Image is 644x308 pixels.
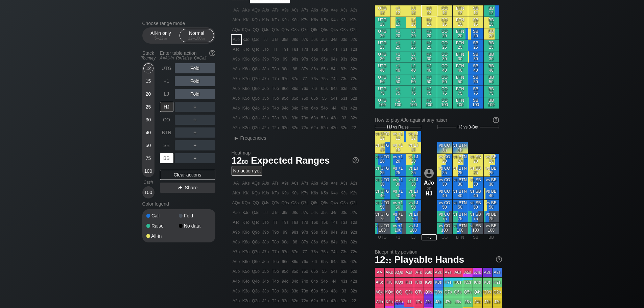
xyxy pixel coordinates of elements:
div: JTs [271,35,280,44]
div: 87o [290,74,300,84]
div: SB 75 [468,86,483,97]
img: help.32db89a4.svg [495,256,503,263]
div: HJ 40 [422,63,437,74]
div: Q8s [290,25,300,34]
div: 75o [300,94,310,103]
div: 12 [143,63,153,73]
div: AKo [232,15,241,25]
span: HJ vs 3-Bet [457,125,478,129]
div: 95s [320,54,329,64]
div: J8s [290,35,300,44]
div: Q6s [310,25,319,34]
div: Normal [181,29,212,42]
div: LJ [160,89,173,99]
div: ATo [232,45,241,54]
div: No data [179,223,211,228]
div: 54s [330,94,339,103]
div: CO 40 [437,63,452,74]
div: UTG 100 [375,97,390,109]
div: 64o [310,103,319,113]
div: All-in [146,234,179,238]
div: 86s [310,64,319,74]
div: CO 20 [437,28,452,40]
div: J6s [310,35,319,44]
div: K5o [241,94,251,103]
div: 44 [330,103,339,113]
div: A3o [232,113,241,123]
div: UTG 12 [375,5,390,17]
div: 72o [300,123,310,133]
div: KJo [241,35,251,44]
div: T6o [271,84,280,93]
div: Don't fold. No recommendation for action. [453,142,468,153]
div: Q9s [281,25,290,34]
div: 66 [310,84,319,93]
div: BB 12 [484,5,499,17]
div: Q2o [251,123,261,133]
div: +1 15 [390,17,406,28]
div: vs +1 15 [390,142,406,153]
div: ▸ [232,134,241,142]
div: 63s [339,84,349,93]
div: Q4o [251,103,261,113]
div: Q7s [300,25,310,34]
div: A8o [232,64,241,74]
div: Q3s [339,25,349,34]
div: T4o [271,103,280,113]
div: 85s [320,64,329,74]
div: A9o [232,54,241,64]
div: QQ [251,25,261,34]
div: K4s [330,15,339,25]
div: 73o [300,113,310,123]
div: Call [146,213,179,218]
div: +1 40 [390,63,406,74]
div: 72s [349,74,359,84]
div: +1 [160,76,173,86]
div: CO 12 [437,5,452,17]
div: ＋ [175,127,215,138]
img: help.32db89a4.svg [492,116,500,124]
div: CO 15 [437,17,452,28]
div: 64s [330,84,339,93]
div: K8o [241,64,251,74]
div: A5s [320,5,329,15]
div: A=All-in R=Raise C=Call [160,56,215,61]
div: Q9o [251,54,261,64]
div: +1 20 [390,28,406,40]
div: 15 [143,76,153,86]
div: 98s [290,54,300,64]
div: K7s [300,15,310,25]
div: LJ 25 [406,40,421,51]
div: QTo [251,45,261,54]
div: CO 100 [437,97,452,109]
div: BB 40 [484,63,499,74]
div: BB 25 [484,40,499,51]
div: J5s [320,35,329,44]
div: A2o [232,123,241,133]
div: HJ 20 [422,28,437,40]
h2: Choose range mode [142,21,215,26]
div: 43o [330,113,339,123]
div: Q4s [330,25,339,34]
span: Frequencies [240,135,266,141]
div: 53s [339,94,349,103]
div: J9o [261,54,270,64]
div: T9s [281,45,290,54]
div: Fold [175,63,215,73]
div: T5o [271,94,280,103]
div: K5s [320,15,329,25]
div: 25 [143,102,153,112]
div: LJ 15 [406,17,421,28]
div: A3s [339,5,349,15]
div: HJ 100 [422,97,437,109]
div: 32s [349,113,359,123]
div: 88 [290,64,300,74]
div: QJs [261,25,270,34]
div: KJs [261,15,270,25]
div: vs LJ 12 [406,131,421,142]
img: help.32db89a4.svg [352,157,359,164]
div: J7o [261,74,270,84]
div: 97s [300,54,310,64]
div: BTN 100 [453,97,468,109]
div: J4o [261,103,270,113]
